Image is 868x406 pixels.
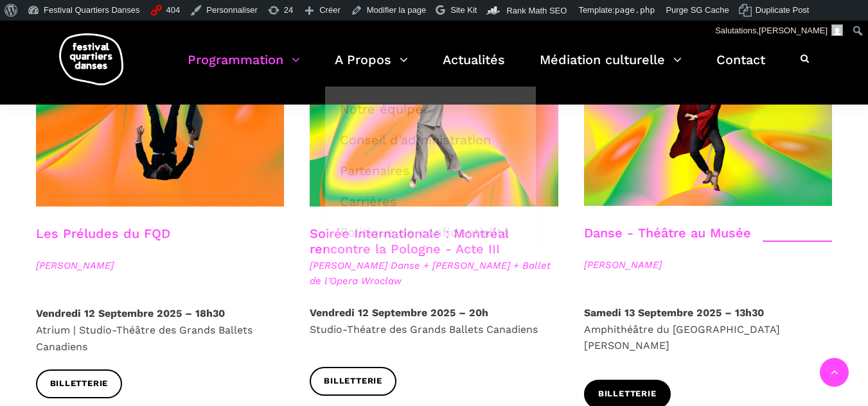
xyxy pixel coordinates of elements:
span: Site Kit [450,5,477,15]
a: Partenaires [332,156,529,185]
strong: Samedi 13 Septembre 2025 – 13h30 [584,307,764,319]
p: Amphithéâtre du [GEOGRAPHIC_DATA][PERSON_NAME] [584,305,833,354]
span: Rank Math SEO [506,6,567,15]
a: A Propos [335,49,408,87]
span: Billetterie [50,377,109,391]
a: Médiation culturelle [540,49,682,87]
span: [PERSON_NAME] Danse + [PERSON_NAME] + Ballet de l'Opera Wroclaw [310,258,558,289]
span: page.php [615,5,655,15]
a: Conseil d’administration [332,125,529,155]
a: Notre équipe [332,94,529,124]
strong: Vendredi 12 Septembre 2025 – 20h [310,307,488,319]
a: Les Préludes du FQD [36,226,170,241]
a: Contact [716,49,765,87]
span: [PERSON_NAME] [584,257,833,273]
p: Atrium | Studio-Théâtre des Grands Ballets Canadiens [36,305,285,355]
a: Programmation [188,49,300,87]
a: Danse - Théâtre au Musée [584,225,751,241]
span: Billetterie [598,387,657,401]
a: Politique de confidentialité [332,217,529,247]
p: Studio-Théatre des Grands Ballets Canadiens [310,305,558,337]
span: Billetterie [324,375,382,388]
a: Salutations, [711,21,848,41]
span: [PERSON_NAME] [759,26,828,35]
a: Soirée Internationale : Montréal rencontre la Pologne - Acte III [310,226,508,257]
span: [PERSON_NAME] [36,258,285,273]
strong: Vendredi 12 Septembre 2025 – 18h30 [36,307,225,319]
img: logo-fqd-med [59,33,123,85]
a: Billetterie [310,367,396,396]
a: Actualités [443,49,505,87]
a: Billetterie [36,369,123,398]
a: Carrières [332,187,529,216]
